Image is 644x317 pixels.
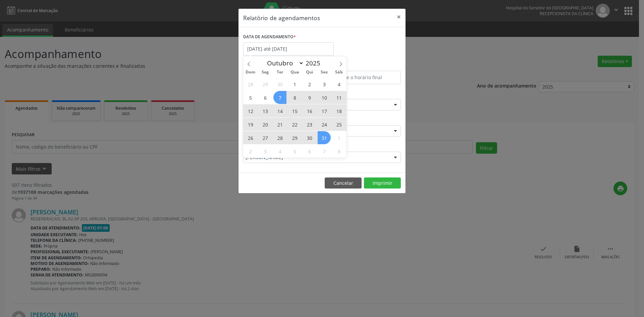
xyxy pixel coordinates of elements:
[332,91,345,104] span: Outubro 11, 2025
[303,77,316,91] span: Outubro 2, 2025
[259,118,272,131] span: Outubro 20, 2025
[244,145,257,158] span: Novembro 2, 2025
[303,91,316,104] span: Outubro 9, 2025
[273,118,286,131] span: Outubro 21, 2025
[288,118,301,131] span: Outubro 22, 2025
[244,91,257,104] span: Outubro 5, 2025
[303,131,316,144] span: Outubro 30, 2025
[259,91,272,104] span: Outubro 6, 2025
[273,131,286,144] span: Outubro 28, 2025
[332,104,345,117] span: Outubro 18, 2025
[244,131,257,144] span: Outubro 26, 2025
[325,177,362,189] button: Cancelar
[259,131,272,144] span: Outubro 27, 2025
[243,42,334,56] input: Selecione uma data ou intervalo
[244,118,257,131] span: Outubro 19, 2025
[244,104,257,117] span: Outubro 12, 2025
[304,59,326,67] input: Year
[258,70,273,74] span: Seg
[259,145,272,158] span: Novembro 3, 2025
[273,91,286,104] span: Outubro 7, 2025
[273,104,286,117] span: Outubro 14, 2025
[332,118,345,131] span: Outubro 25, 2025
[264,58,304,68] select: Month
[273,77,286,91] span: Setembro 30, 2025
[318,77,331,91] span: Outubro 3, 2025
[244,77,257,91] span: Setembro 28, 2025
[332,77,345,91] span: Outubro 4, 2025
[288,91,301,104] span: Outubro 8, 2025
[324,71,401,84] input: Selecione o horário final
[288,131,301,144] span: Outubro 29, 2025
[318,145,331,158] span: Novembro 7, 2025
[392,9,406,25] button: Close
[303,104,316,117] span: Outubro 16, 2025
[288,145,301,158] span: Novembro 5, 2025
[318,118,331,131] span: Outubro 24, 2025
[318,131,331,144] span: Outubro 31, 2025
[273,145,286,158] span: Novembro 4, 2025
[287,70,302,74] span: Qua
[259,77,272,91] span: Setembro 29, 2025
[332,145,345,158] span: Novembro 8, 2025
[364,177,401,189] button: Imprimir
[318,91,331,104] span: Outubro 10, 2025
[259,104,272,117] span: Outubro 13, 2025
[332,70,346,74] span: Sáb
[317,70,332,74] span: Sex
[243,13,320,22] h5: Relatório de agendamentos
[273,70,287,74] span: Ter
[303,118,316,131] span: Outubro 23, 2025
[318,104,331,117] span: Outubro 17, 2025
[243,32,296,42] label: DATA DE AGENDAMENTO
[324,60,401,71] label: ATÉ
[288,77,301,91] span: Outubro 1, 2025
[243,70,258,74] span: Dom
[302,70,317,74] span: Qui
[303,145,316,158] span: Novembro 6, 2025
[288,104,301,117] span: Outubro 15, 2025
[332,131,345,144] span: Novembro 1, 2025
